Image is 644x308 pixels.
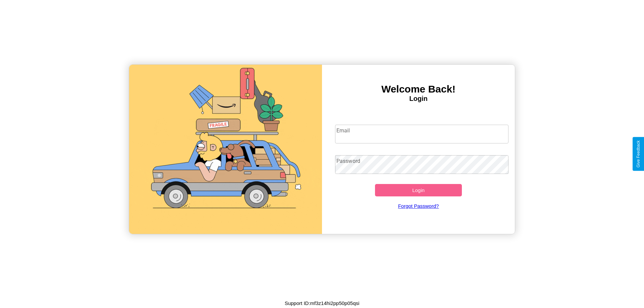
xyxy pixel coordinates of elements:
div: Give Feedback [636,140,641,168]
h4: Login [322,95,515,103]
a: Forgot Password? [332,196,505,215]
button: Login [375,184,462,196]
p: Support ID: mf3z14hi2pp50p05qsi [285,299,360,308]
img: gif [129,65,322,234]
h3: Welcome Back! [322,83,515,95]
